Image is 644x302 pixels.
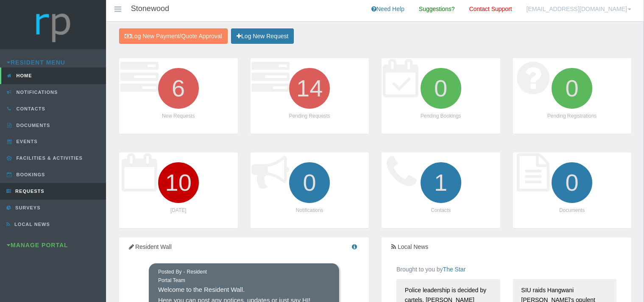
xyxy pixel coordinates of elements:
span: Contacts [14,106,45,111]
a: 14 Pending Requests [251,58,369,133]
i: 0 [286,159,333,206]
p: [DATE] [128,206,229,215]
span: Documents [14,123,50,128]
p: Notifications [259,206,361,215]
i: 1 [417,159,465,206]
i: 0 [548,159,596,206]
span: Surveys [13,205,40,210]
a: 0 Notifications [251,152,369,228]
h5: Resident Wall [128,244,360,250]
div: Posted By - Resident Portal Team [158,268,207,285]
p: New Requests [128,112,229,120]
i: 0 [548,65,596,112]
p: Brought to you by [396,265,616,274]
p: Contacts [390,206,492,215]
i: 0 [417,65,465,112]
a: 0 Documents [513,152,632,228]
span: Facilities & Activities [14,155,83,161]
i: 14 [286,65,333,112]
a: 1 Contacts [382,152,500,228]
a: Manage Portal [7,242,68,248]
p: Documents [521,206,623,215]
a: 6 New Requests [119,58,238,133]
h5: Local News [390,244,623,250]
h4: Stonewood [131,5,169,13]
p: Pending Registrations [521,112,623,120]
i: 10 [155,159,202,206]
span: Bookings [14,172,45,177]
span: Local News [12,222,50,227]
span: Events [14,139,38,144]
a: Log New Payment/Quote Approval [119,28,228,44]
p: Pending Requests [259,112,361,120]
i: 6 [155,65,202,112]
a: Resident Menu [7,59,65,66]
span: Notifications [14,90,58,95]
a: The Star [443,266,466,273]
span: Home [14,73,32,78]
span: Requests [13,189,45,194]
a: Log New Request [231,28,294,44]
a: 0 Pending Registrations [513,58,632,133]
a: 0 Pending Bookings [382,58,500,133]
p: Pending Bookings [390,112,492,120]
